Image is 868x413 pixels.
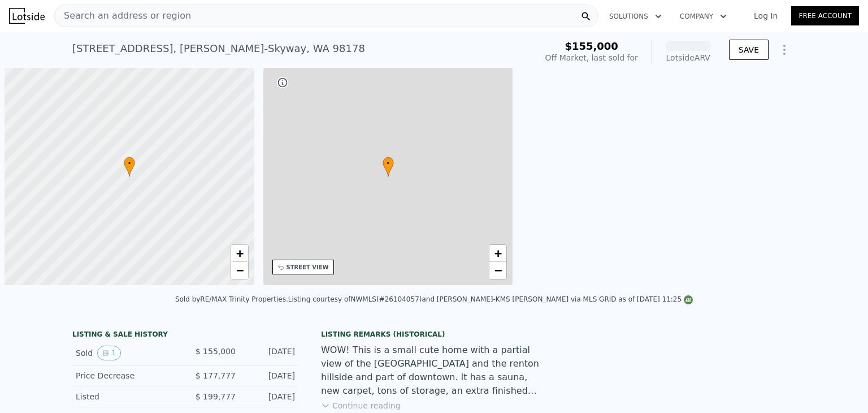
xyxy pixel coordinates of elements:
[76,346,176,360] div: Sold
[231,245,248,262] a: Zoom in
[565,40,618,52] span: $155,000
[671,6,736,27] button: Company
[124,157,135,177] div: •
[245,346,295,360] div: [DATE]
[196,347,236,356] span: $ 155,000
[791,6,859,25] a: Free Account
[321,330,547,339] div: Listing Remarks (Historical)
[236,246,243,260] span: +
[55,9,191,23] span: Search an address or region
[684,295,693,304] img: NWMLS Logo
[76,391,176,402] div: Listed
[231,262,248,279] a: Zoom out
[9,8,45,24] img: Lotside
[321,400,401,411] button: Continue reading
[729,40,769,60] button: SAVE
[489,245,506,262] a: Zoom in
[76,370,176,381] div: Price Decrease
[124,158,135,169] span: •
[72,41,365,57] div: [STREET_ADDRESS] , [PERSON_NAME]-Skyway , WA 98178
[196,392,236,401] span: $ 199,777
[600,6,671,27] button: Solutions
[740,10,791,21] a: Log In
[494,263,502,277] span: −
[245,391,295,402] div: [DATE]
[196,371,236,380] span: $ 177,777
[545,52,638,63] div: Off Market, last sold for
[287,263,329,272] div: STREET VIEW
[383,157,394,177] div: •
[175,295,288,303] div: Sold by RE/MAX Trinity Properties .
[236,263,243,277] span: −
[494,246,502,260] span: +
[666,52,711,63] div: Lotside ARV
[288,295,693,303] div: Listing courtesy of NWMLS (#26104057) and [PERSON_NAME]-KMS [PERSON_NAME] via MLS GRID as of [DAT...
[321,343,547,398] div: WOW! This is a small cute home with a partial view of the [GEOGRAPHIC_DATA] and the renton hillsi...
[773,38,796,61] button: Show Options
[97,346,121,360] button: View historical data
[383,158,394,169] span: •
[72,330,298,341] div: LISTING & SALE HISTORY
[245,370,295,381] div: [DATE]
[489,262,506,279] a: Zoom out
